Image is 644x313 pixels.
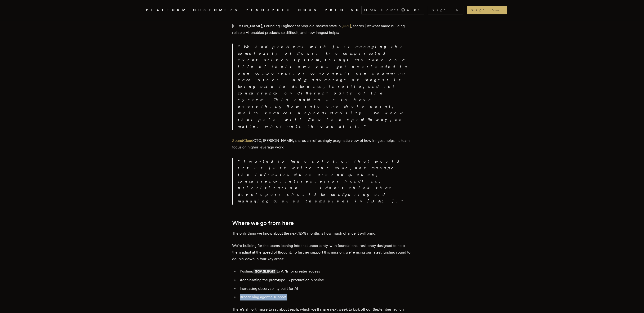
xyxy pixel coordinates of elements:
[298,7,319,13] a: DOCS
[407,8,423,12] span: 4.8 K
[146,7,187,13] button: PLATFORM
[232,137,412,151] p: CTO, [PERSON_NAME], shares an refreshingly pragmatic view of how Inngest helps his team focus on ...
[232,242,412,262] p: We're building for the teams leaning into that uncertainty, with foundational resiliency designed...
[232,219,294,226] strong: Where we go from here
[428,6,463,14] a: Sign In
[325,7,361,13] a: PRICING
[238,285,412,292] li: Increasing observability built for AI
[238,268,412,275] li: Pushing to APIs for greater access
[232,230,412,237] p: The only thing we know about the next 12-18 months is how much change it will bring.
[193,7,240,13] a: CUSTOMERS
[253,269,277,274] code: [DOMAIN_NAME]
[467,6,507,14] a: Sign up
[364,8,399,12] span: Open Source
[238,158,412,205] p: I wanted to find a solution that would let us just write the code, not manage the infrastructure ...
[246,7,293,13] button: RESOURCES
[232,138,253,143] a: SoundCloud
[238,44,412,130] p: We had problems with just managing the complexity of flows. In a complicated event-driven system,...
[247,307,259,312] strong: lot
[495,8,503,12] span: →
[238,277,412,283] li: Accelerating the prototype → production pipeline
[238,294,412,300] li: Broadening agentic support
[342,24,351,28] a: [URL]
[232,23,412,36] p: [PERSON_NAME], Founding Engineer at Sequoia-backed startup, , shares just what made building reli...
